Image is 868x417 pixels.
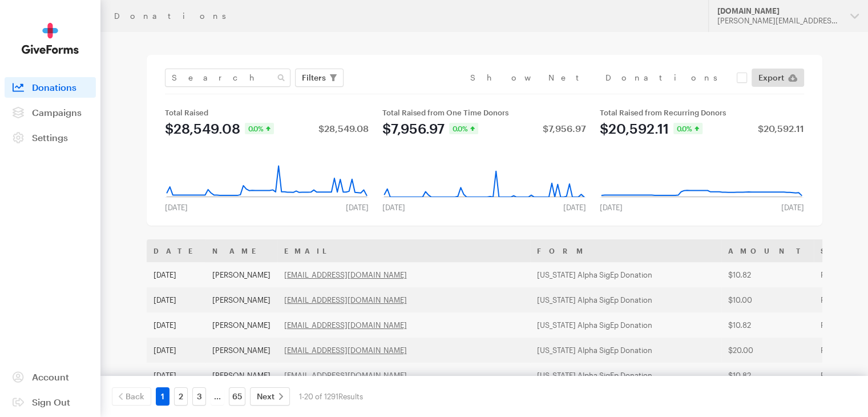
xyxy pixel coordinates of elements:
a: Export [752,69,804,87]
span: Account [32,371,69,382]
div: $7,956.97 [543,124,586,133]
td: [US_STATE] Alpha SigEp Donation [530,312,721,338]
div: $7,956.97 [382,122,445,135]
div: $28,549.08 [318,124,369,133]
a: [EMAIL_ADDRESS][DOMAIN_NAME] [284,295,407,304]
td: [US_STATE] Alpha SigEp Donation [530,262,721,287]
td: [US_STATE] Alpha SigEp Donation [530,338,721,363]
a: Account [5,367,96,387]
span: Campaigns [32,107,82,118]
a: Donations [5,77,96,98]
input: Search Name & Email [165,69,290,87]
div: 0.0% [673,123,703,134]
th: Email [277,239,530,262]
div: 1-20 of 1291 [299,387,363,406]
span: Settings [32,132,68,143]
div: [DOMAIN_NAME] [717,6,841,16]
div: Total Raised [165,108,369,117]
span: Results [338,392,363,401]
td: [DATE] [147,363,205,388]
a: Settings [5,127,96,148]
div: [DATE] [376,203,412,212]
a: Next [250,387,290,406]
span: Donations [32,82,76,93]
a: [EMAIL_ADDRESS][DOMAIN_NAME] [284,371,407,380]
td: [US_STATE] Alpha SigEp Donation [530,363,721,388]
th: Form [530,239,721,262]
button: Filters [295,69,344,87]
span: Next [257,390,274,403]
span: Filters [302,71,326,85]
td: $10.00 [721,287,814,312]
td: [PERSON_NAME] [205,338,277,363]
td: [PERSON_NAME] [205,262,277,287]
div: [DATE] [593,203,629,212]
div: Total Raised from One Time Donors [382,108,586,117]
td: [PERSON_NAME] [205,287,277,312]
td: $10.82 [721,262,814,287]
td: [US_STATE] Alpha SigEp Donation [530,287,721,312]
th: Name [205,239,277,262]
a: [EMAIL_ADDRESS][DOMAIN_NAME] [284,270,407,279]
td: [DATE] [147,338,205,363]
div: [DATE] [556,203,593,212]
td: [DATE] [147,312,205,338]
div: $20,592.11 [757,124,804,133]
div: 0.0% [245,123,274,134]
div: $28,549.08 [165,122,240,135]
td: [DATE] [147,262,205,287]
img: GiveForms [22,23,79,54]
td: $20.00 [721,338,814,363]
th: Amount [721,239,814,262]
a: [EMAIL_ADDRESS][DOMAIN_NAME] [284,320,407,330]
div: [PERSON_NAME][EMAIL_ADDRESS][PERSON_NAME][DOMAIN_NAME] [717,16,841,26]
div: [DATE] [774,203,810,212]
span: Sign Out [32,396,70,407]
td: [DATE] [147,287,205,312]
span: Export [758,71,784,85]
div: 0.0% [449,123,478,134]
a: 2 [174,387,188,406]
div: [DATE] [158,203,195,212]
a: [EMAIL_ADDRESS][DOMAIN_NAME] [284,346,407,355]
a: 65 [229,387,245,406]
a: 3 [192,387,206,406]
div: Total Raised from Recurring Donors [600,108,804,117]
th: Date [147,239,205,262]
a: Sign Out [5,392,96,412]
div: [DATE] [339,203,376,212]
td: $10.82 [721,363,814,388]
div: $20,592.11 [600,122,669,135]
a: Campaigns [5,102,96,123]
td: [PERSON_NAME] [205,312,277,338]
td: [PERSON_NAME] [205,363,277,388]
td: $10.82 [721,312,814,338]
